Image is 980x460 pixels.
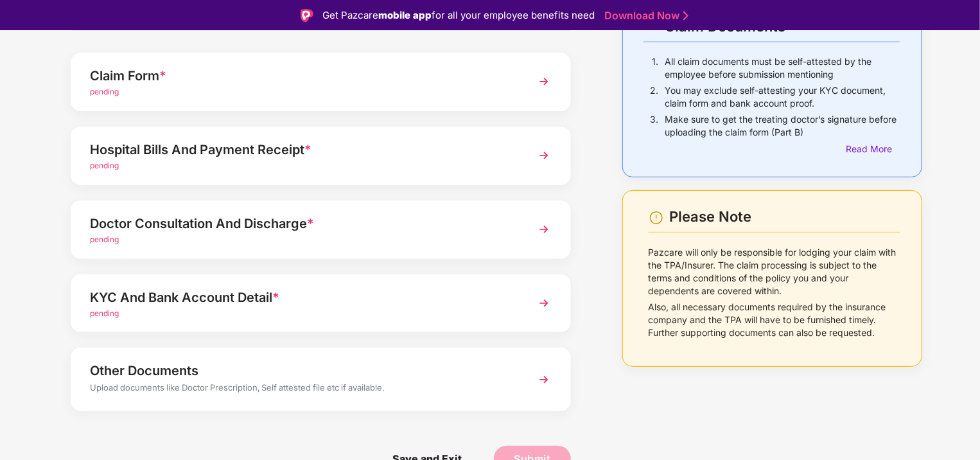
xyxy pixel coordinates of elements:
img: svg+xml;base64,PHN2ZyBpZD0iTmV4dCIgeG1sbnM9Imh0dHA6Ly93d3cudzMub3JnLzIwMDAvc3ZnIiB3aWR0aD0iMzYiIG... [532,218,556,241]
img: svg+xml;base64,PHN2ZyBpZD0iTmV4dCIgeG1sbnM9Imh0dHA6Ly93d3cudzMub3JnLzIwMDAvc3ZnIiB3aWR0aD0iMzYiIG... [532,144,556,167]
img: Logo [301,9,313,22]
p: Also, all necessary documents required by the insurance company and the TPA will have to be furni... [649,301,900,339]
p: 1. [652,55,658,81]
a: Download Now [604,9,685,22]
div: KYC And Bank Account Detail [90,287,513,308]
p: You may exclude self-attesting your KYC document, claim form and bank account proof. [665,84,900,110]
span: pending [90,234,119,244]
img: svg+xml;base64,PHN2ZyBpZD0iV2FybmluZ18tXzI0eDI0IiBkYXRhLW5hbWU9Ildhcm5pbmcgLSAyNHgyNCIgeG1sbnM9Im... [649,210,664,226]
p: 2. [650,84,658,110]
div: Get Pazcare for all your employee benefits need [322,8,595,23]
p: Make sure to get the treating doctor’s signature before uploading the claim form (Part B) [665,113,900,139]
img: Stroke [683,9,688,22]
div: Hospital Bills And Payment Receipt [90,139,513,160]
div: Please Note [669,208,900,226]
p: All claim documents must be self-attested by the employee before submission mentioning [665,55,900,81]
span: pending [90,308,119,318]
img: svg+xml;base64,PHN2ZyBpZD0iTmV4dCIgeG1sbnM9Imh0dHA6Ly93d3cudzMub3JnLzIwMDAvc3ZnIiB3aWR0aD0iMzYiIG... [532,70,556,93]
div: Doctor Consultation And Discharge [90,213,513,234]
div: Upload documents like Doctor Prescription, Self attested file etc if available. [90,381,513,398]
span: pending [90,87,119,96]
span: pending [90,161,119,170]
div: Read More [846,142,900,156]
strong: mobile app [378,9,432,21]
p: 3. [650,113,658,139]
div: Claim Form [90,66,513,86]
img: svg+xml;base64,PHN2ZyBpZD0iTmV4dCIgeG1sbnM9Imh0dHA6Ly93d3cudzMub3JnLzIwMDAvc3ZnIiB3aWR0aD0iMzYiIG... [532,368,556,391]
img: svg+xml;base64,PHN2ZyBpZD0iTmV4dCIgeG1sbnM9Imh0dHA6Ly93d3cudzMub3JnLzIwMDAvc3ZnIiB3aWR0aD0iMzYiIG... [532,292,556,315]
div: Other Documents [90,360,513,381]
p: Pazcare will only be responsible for lodging your claim with the TPA/Insurer. The claim processin... [649,246,900,297]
